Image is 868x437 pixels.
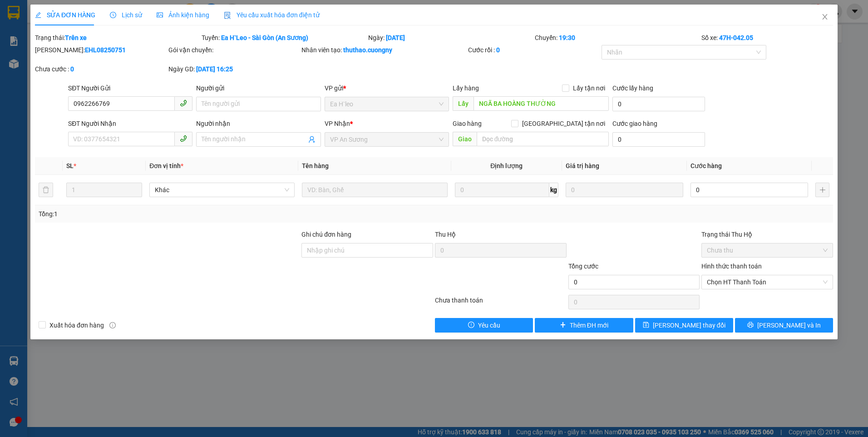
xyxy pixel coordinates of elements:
input: Dọc đường [477,132,609,146]
span: Yêu cầu [478,320,500,330]
span: Lấy hàng [453,84,479,92]
span: Lấy tận nơi [569,83,609,93]
div: Tổng: 1 [39,209,335,219]
button: exclamation-circleYêu cầu [435,318,533,333]
button: save[PERSON_NAME] thay đổi [635,318,733,333]
span: [PERSON_NAME] thay đổi [653,320,725,330]
span: phone [180,135,187,142]
input: Dọc đường [473,96,609,111]
button: delete [39,183,53,197]
span: exclamation-circle [468,322,474,329]
span: Xuất hóa đơn hàng [46,320,108,330]
span: close [821,13,829,20]
span: kg [549,183,558,197]
span: SỬA ĐƠN HÀNG [35,11,95,19]
span: user-add [308,136,316,143]
b: 0 [496,46,500,54]
span: Giao [453,132,477,146]
label: Cước lấy hàng [612,84,653,92]
span: plus [560,322,566,329]
span: Ảnh kiện hàng [157,11,209,19]
input: Cước lấy hàng [612,97,705,111]
span: Thêm ĐH mới [570,320,608,330]
span: picture [157,12,163,18]
button: plus [815,183,829,197]
button: printer[PERSON_NAME] và In [735,318,833,333]
span: edit [35,12,41,18]
img: icon [224,12,231,19]
div: [PERSON_NAME]: [35,45,167,55]
label: Hình thức thanh toán [701,263,762,270]
span: SL [66,162,74,169]
span: Cước hàng [690,162,722,169]
div: Nhân viên tạo: [301,45,466,55]
div: Tuyến: [201,33,367,43]
input: Ghi chú đơn hàng [301,243,433,258]
span: phone [180,99,187,107]
span: Ea H`leo [330,97,444,111]
label: Ghi chú đơn hàng [301,231,351,238]
span: Khác [155,183,289,197]
div: SĐT Người Nhận [68,119,192,129]
span: Giao hàng [453,120,482,127]
span: Định lượng [490,162,523,169]
b: [DATE] 16:25 [196,65,233,73]
b: [DATE] [386,34,405,41]
div: Cước rồi : [468,45,600,55]
span: Tên hàng [302,162,329,169]
span: Yêu cầu xuất hóa đơn điện tử [224,11,320,19]
span: [PERSON_NAME] và In [757,320,821,330]
input: 0 [566,183,683,197]
b: thuthao.cuongny [343,46,392,54]
div: Gói vận chuyển: [168,45,300,55]
div: VP gửi [325,83,449,93]
label: Cước giao hàng [612,120,657,127]
span: Thu Hộ [435,231,456,238]
span: info-circle [109,322,116,328]
div: Chưa cước : [35,64,167,74]
b: Ea H`Leo - Sài Gòn (An Sương) [221,34,308,41]
div: Ngày: [367,33,534,43]
b: Trên xe [65,34,87,41]
span: Chưa thu [707,243,828,257]
div: Chuyến: [534,33,700,43]
span: save [643,322,649,329]
div: SĐT Người Gửi [68,83,192,93]
b: 47H-042.05 [719,34,753,41]
div: Trạng thái Thu Hộ [701,229,833,239]
span: VP Nhận [325,120,350,127]
input: Cước giao hàng [612,132,705,147]
div: Ngày GD: [168,64,300,74]
div: Người gửi [196,83,321,93]
div: Chưa thanh toán [434,295,567,311]
b: EHL08250751 [85,46,126,54]
span: Đơn vị tính [149,162,183,169]
b: 0 [70,65,74,73]
span: clock-circle [110,12,116,18]
span: VP An Sương [330,133,444,146]
span: Tổng cước [568,263,598,270]
div: Số xe: [700,33,834,43]
span: Lịch sử [110,11,142,19]
button: plusThêm ĐH mới [535,318,633,333]
span: Lấy [453,96,473,111]
button: Close [812,5,838,30]
span: [GEOGRAPHIC_DATA] tận nơi [518,119,609,129]
span: Chọn HT Thanh Toán [707,275,828,289]
span: Giá trị hàng [566,162,599,169]
span: printer [747,322,754,329]
input: VD: Bàn, Ghế [302,183,447,197]
div: Trạng thái: [34,33,201,43]
div: Người nhận [196,119,321,129]
b: 19:30 [559,34,575,41]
